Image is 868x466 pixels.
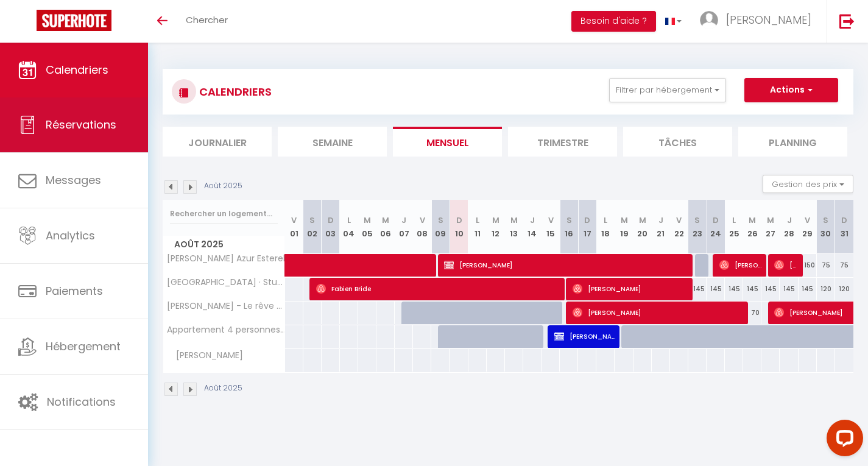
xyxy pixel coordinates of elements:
[393,127,502,157] li: Mensuel
[799,278,817,300] div: 145
[165,278,287,287] span: [GEOGRAPHIC_DATA] · Studio cabine climatisé vue mer et [GEOGRAPHIC_DATA] VAR
[285,200,303,254] th: 01
[817,254,835,277] div: 75
[46,172,101,188] span: Messages
[621,214,628,226] abbr: M
[817,278,835,300] div: 120
[743,200,761,254] th: 26
[46,339,121,354] span: Hébergement
[542,200,560,254] th: 15
[596,200,615,254] th: 18
[694,214,700,226] abbr: S
[584,214,590,226] abbr: D
[278,127,387,157] li: Semaine
[633,200,652,254] th: 20
[749,214,756,226] abbr: M
[841,214,847,226] abbr: D
[165,254,285,263] span: [PERSON_NAME] Azur Esterel
[835,254,853,277] div: 75
[510,214,518,226] abbr: M
[444,253,696,277] span: [PERSON_NAME]
[204,383,242,394] p: Août 2025
[623,127,732,157] li: Tâches
[170,203,278,225] input: Rechercher un logement...
[780,200,798,254] th: 28
[676,214,682,226] abbr: V
[303,200,322,254] th: 02
[743,302,761,324] div: 70
[492,214,499,226] abbr: M
[700,11,718,29] img: ...
[566,214,572,226] abbr: S
[767,214,774,226] abbr: M
[573,277,692,300] span: [PERSON_NAME]
[413,200,431,254] th: 08
[456,214,462,226] abbr: D
[420,214,425,226] abbr: V
[799,200,817,254] th: 29
[707,200,725,254] th: 24
[548,214,554,226] abbr: V
[652,200,670,254] th: 21
[487,200,505,254] th: 12
[204,180,242,192] p: Août 2025
[468,200,487,254] th: 11
[615,200,633,254] th: 19
[571,11,656,32] button: Besoin d'aide ?
[604,214,607,226] abbr: L
[376,200,395,254] th: 06
[364,214,371,226] abbr: M
[658,214,663,226] abbr: J
[744,78,838,102] button: Actions
[560,200,578,254] th: 16
[738,127,847,157] li: Planning
[554,325,617,348] span: [PERSON_NAME] [PERSON_NAME]
[732,214,736,226] abbr: L
[725,200,743,254] th: 25
[761,200,780,254] th: 27
[382,214,389,226] abbr: M
[163,127,272,157] li: Journalier
[639,214,646,226] abbr: M
[719,253,763,277] span: [PERSON_NAME]
[578,200,596,254] th: 17
[46,228,95,243] span: Analytics
[401,214,406,226] abbr: J
[347,214,351,226] abbr: L
[46,117,116,132] span: Réservations
[431,200,450,254] th: 09
[328,214,334,226] abbr: D
[358,200,376,254] th: 05
[817,200,835,254] th: 30
[688,200,707,254] th: 23
[609,78,726,102] button: Filtrer par hébergement
[165,302,287,311] span: [PERSON_NAME] - Le rêve bleuAppartement T2
[787,214,792,226] abbr: J
[707,278,725,300] div: 145
[670,200,688,254] th: 22
[726,12,811,27] span: [PERSON_NAME]
[761,278,780,300] div: 145
[37,10,111,31] img: Super Booking
[395,200,413,254] th: 07
[438,214,443,226] abbr: S
[573,301,749,324] span: [PERSON_NAME]
[450,200,468,254] th: 10
[688,278,707,300] div: 145
[523,200,542,254] th: 14
[291,214,297,226] abbr: V
[817,415,868,466] iframe: LiveChat chat widget
[508,127,617,157] li: Trimestre
[823,214,828,226] abbr: S
[46,62,108,77] span: Calendriers
[835,278,853,300] div: 120
[186,13,228,26] span: Chercher
[196,78,272,105] h3: CALENDRIERS
[165,325,287,334] span: Appartement 4 personnes rez-[PERSON_NAME]-Cap-[GEOGRAPHIC_DATA]
[163,236,284,253] span: Août 2025
[835,200,853,254] th: 31
[322,200,340,254] th: 03
[839,13,855,29] img: logout
[46,283,103,298] span: Paiements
